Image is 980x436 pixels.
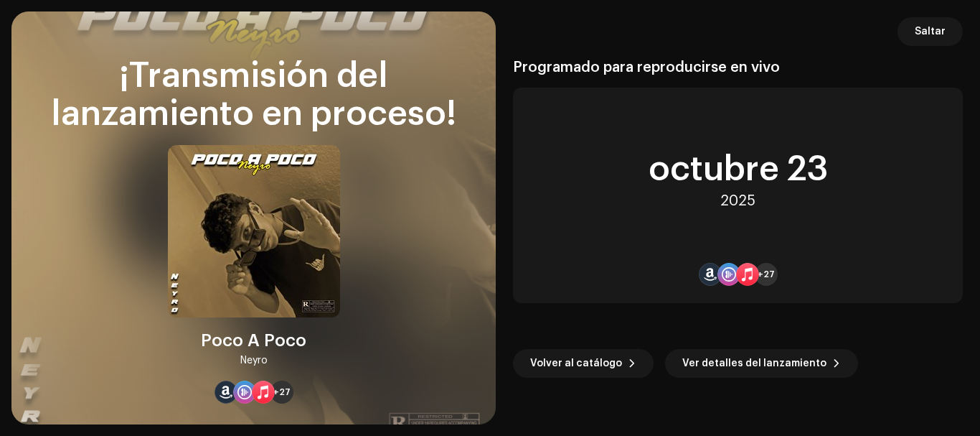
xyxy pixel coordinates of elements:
[273,386,291,398] span: +27
[513,59,963,76] div: Programado para reproducirse en vivo
[897,17,963,46] button: Saltar
[649,152,828,187] div: octubre 23
[665,349,858,378] button: Ver detalles del lanzamiento
[720,193,755,210] div: 2025
[758,269,775,280] span: +27
[201,329,306,352] div: Poco A Poco
[29,57,479,134] div: ¡Transmisión del lanzamiento en proceso!
[168,145,340,317] img: 99076ccd-de52-457a-a91c-3097a24eee90
[513,349,654,378] button: Volver al catálogo
[240,352,268,369] div: Neyro
[530,349,622,378] span: Volver al catálogo
[682,349,826,378] span: Ver detalles del lanzamiento
[915,17,946,46] span: Saltar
